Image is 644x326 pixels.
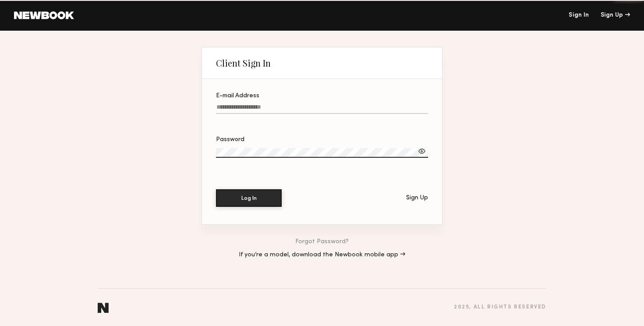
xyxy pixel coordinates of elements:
[406,195,428,201] div: Sign Up
[454,305,546,310] div: 2025 , all rights reserved
[216,137,428,143] div: Password
[601,12,630,18] div: Sign Up
[216,189,282,207] button: Log In
[216,148,428,158] input: Password
[216,104,428,114] input: E-mail Address
[239,252,405,258] a: If you’re a model, download the Newbook mobile app →
[216,58,271,68] div: Client Sign In
[295,239,349,245] a: Forgot Password?
[216,93,428,99] div: E-mail Address
[569,12,589,18] a: Sign In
